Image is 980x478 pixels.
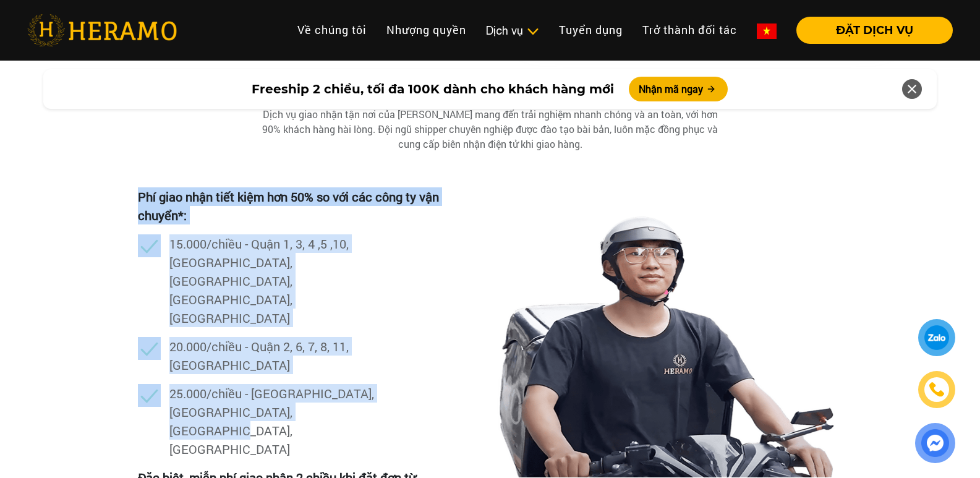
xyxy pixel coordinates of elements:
[549,17,633,43] a: Tuyển dụng
[252,80,614,98] span: Freeship 2 chiều, tối đa 100K dành cho khách hàng mới
[486,22,539,39] div: Dịch vụ
[138,187,455,224] p: Phí giao nhận tiết kiệm hơn 50% so với các công ty vận chuyển*:
[786,25,953,36] a: ĐẶT DỊCH VỤ
[796,17,953,44] button: ĐẶT DỊCH VỤ
[138,384,161,407] img: checked.svg
[243,107,738,152] div: Dịch vụ giao nhận tận nơi của [PERSON_NAME] mang đến trải nghiệm nhanh chóng và an toàn, với hơn ...
[138,234,161,257] img: checked.svg
[629,77,728,101] button: Nhận mã ngay
[169,384,380,458] p: 25.000/chiều - [GEOGRAPHIC_DATA], [GEOGRAPHIC_DATA], [GEOGRAPHIC_DATA], [GEOGRAPHIC_DATA]
[377,17,476,43] a: Nhượng quyền
[169,234,380,327] p: 15.000/chiều - Quận 1, 3, 4 ,5 ,10, [GEOGRAPHIC_DATA], [GEOGRAPHIC_DATA], [GEOGRAPHIC_DATA], [GEO...
[929,382,944,396] img: phone-icon
[169,337,380,374] p: 20.000/chiều - Quận 2, 6, 7, 8, 11, [GEOGRAPHIC_DATA]
[288,17,377,43] a: Về chúng tôi
[490,176,843,477] img: Heramo ve sinh giat hap giay giao nhan tan noi HCM
[27,14,177,46] img: heramo-logo.png
[757,23,777,39] img: vn-flag.png
[633,17,747,43] a: Trở thành đối tác
[526,25,539,38] img: subToggleIcon
[919,372,955,408] a: phone-icon
[138,337,161,360] img: checked.svg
